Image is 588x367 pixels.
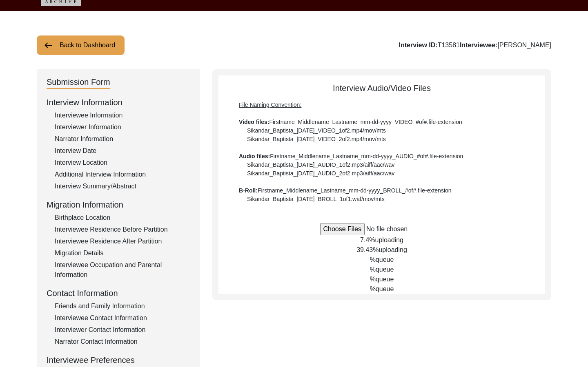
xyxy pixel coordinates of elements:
[376,266,394,273] span: queue
[370,256,376,263] span: %
[399,42,438,49] b: Interview ID:
[55,237,190,246] div: Interviewee Residence After Partition
[47,96,190,108] div: Interview Information
[55,122,190,132] div: Interviewer Information
[55,181,190,191] div: Interview Summary/Abstract
[55,313,190,323] div: Interviewee Contact Information
[55,260,190,280] div: Interviewee Occupation and Parental Information
[356,246,379,253] span: 39.43%
[55,248,190,258] div: Migration Details
[399,40,551,50] div: T13581 [PERSON_NAME]
[47,287,190,299] div: Contact Information
[55,134,190,144] div: Narrator Information
[218,82,545,203] div: Interview Audio/Video Files
[239,101,525,203] div: Firstname_Middlename_Lastname_mm-dd-yyyy_VIDEO_#of#.file-extension Sikandar_Baptista_[DATE]_VIDEO...
[370,276,376,283] span: %
[43,40,53,50] img: arrow-left.png
[55,111,190,120] div: Interviewee Information
[370,266,376,273] span: %
[55,146,190,156] div: Interview Date
[370,285,376,292] span: %
[55,213,190,223] div: Birthplace Location
[375,237,403,243] span: uploading
[239,153,270,159] b: Audio files:
[55,325,190,335] div: Interviewer Contact Information
[360,237,375,243] span: 7.4%
[239,119,269,125] b: Video files:
[55,170,190,179] div: Additional Interview Information
[47,76,110,89] div: Submission Form
[239,102,301,108] span: File Naming Convention:
[47,199,190,211] div: Migration Information
[239,187,258,194] b: B-Roll:
[55,225,190,234] div: Interviewee Residence Before Partition
[376,285,394,292] span: queue
[55,337,190,347] div: Narrator Contact Information
[47,354,190,366] div: Interviewee Preferences
[376,276,394,283] span: queue
[55,158,190,168] div: Interview Location
[37,35,125,55] button: Back to Dashboard
[376,256,394,263] span: queue
[460,42,497,49] b: Interviewee:
[55,301,190,311] div: Friends and Family Information
[379,246,407,253] span: uploading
